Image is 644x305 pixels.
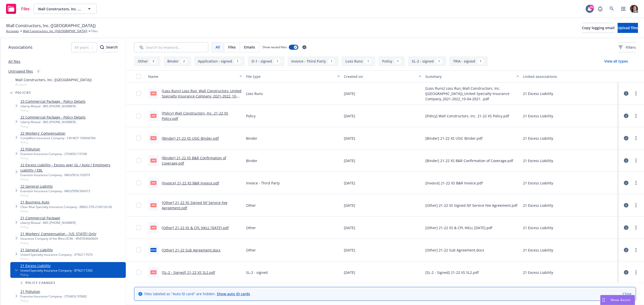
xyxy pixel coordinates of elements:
[600,295,635,305] button: Nova Assist
[181,59,187,64] div: 2
[150,181,156,185] span: pdf
[150,91,156,95] span: pdf
[342,70,423,82] button: Created on
[425,247,484,253] span: [Other] 21-22 Sub Agreement.docx
[6,29,19,33] a: Accounts
[162,111,228,121] a: [Policy] Wall Constructors, Inc. 21-22 XS Policy.pdf
[20,268,93,273] div: United Specialty Insurance Company - BTN2117292
[20,215,76,221] a: 21 Commercial Package
[619,45,636,50] span: Filters
[344,158,355,163] span: [DATE]
[425,113,509,119] span: [Policy] Wall Constructors, Inc. 21-22 XS Policy.pdf
[162,225,229,230] a: [Other] 21-22 XS & CPL NKLL [DATE].pdf
[4,2,32,16] a: Files
[20,99,86,104] a: 23 Commercial Package - Policy Details
[425,74,514,79] div: Summary
[394,59,401,64] div: 1
[344,225,355,230] span: [DATE]
[136,136,141,141] input: Toggle Row Selected
[344,113,355,119] span: [DATE]
[162,248,220,252] a: [Other] 21-22 Sub Agreement.docx
[162,156,226,166] a: [Binder] 21-22 XS B&R Confirmation of Coverage.pdf
[626,45,636,50] span: Filters
[136,225,141,230] input: Toggle Row Selected
[523,74,617,79] div: Linked associations
[136,270,141,275] input: Toggle Row Selected
[20,156,87,160] span: Policy
[162,270,215,275] a: [SL-2 - Signed] 21-22 XS SL2.pdf
[246,270,268,275] span: SL-2 - signed
[328,59,335,64] div: 1
[134,42,208,52] input: Search by keyword...
[425,180,483,186] span: [Invoice] 21-22 XS B&R Invoice.pdf
[150,226,156,229] span: pdf
[425,225,492,230] span: [Other] 21-22 XS & CPL NKLL [DATE].pdf
[633,113,639,119] a: more
[20,221,76,225] div: Liberty Mutual - BKS [PHONE_NUMBER]
[344,74,416,79] div: Created on
[136,180,141,185] input: Toggle Row Selected
[20,193,90,197] span: Policy
[35,68,42,74] div: 0
[344,247,355,253] span: [DATE]
[20,263,93,268] a: 21 Excess Liability
[611,298,631,302] span: Nova Assist
[20,231,98,236] a: 21 Workers' Compensation - [US_STATE] Only
[623,291,632,296] a: Close
[633,269,639,275] a: more
[477,59,484,64] div: 1
[274,59,281,64] div: 1
[344,91,355,96] span: [DATE]
[20,225,76,229] span: Policy
[20,173,124,177] div: Evanston Insurance Company - MKLV5EUL103979
[217,291,250,296] a: Show auto ID cards
[246,203,256,208] span: Other
[21,7,30,11] span: Files
[423,70,521,82] button: Summary
[20,120,86,124] div: Liberty Mutual - BKS [PHONE_NUMBER]
[34,4,97,14] button: Wall Constructors, Inc. ([GEOGRAPHIC_DATA])
[523,247,553,253] div: 21 Excess Liability
[20,124,86,129] span: Policy
[244,44,255,50] span: Emails
[246,91,263,96] span: Loss Runs
[523,158,553,163] div: 21 Excess Liability
[216,44,220,50] span: All
[425,158,513,163] span: [Binder] 21-22 XS B&R Confirmation of Coverage.pdf
[20,247,93,252] a: 21 General Liability
[262,45,287,49] span: Show nested files
[162,136,219,141] a: [Binder] 21-22 XS USIC Binder.pdf
[150,248,156,252] span: docx
[595,4,605,14] a: Report a Bug
[148,74,236,79] div: Name
[136,113,141,118] input: Toggle Row Selected
[136,247,141,252] input: Toggle Row Selected
[20,152,87,156] div: Evanston Insurance Company - CPLMOL110168
[6,22,96,29] span: Wall Constructors, Inc. ([GEOGRAPHIC_DATA])
[633,180,639,186] a: more
[633,225,639,231] a: more
[633,247,639,253] a: more
[633,135,639,141] a: more
[20,177,124,181] span: Policy
[378,56,405,66] button: Policy
[25,281,55,284] span: Policy changes
[246,74,334,79] div: File type
[436,59,442,64] div: 1
[150,270,156,274] span: pdf
[523,225,553,230] div: 21 Excess Liability
[20,294,87,298] div: Evanston Insurance Company - CPLMOL105682
[144,291,250,296] span: Files labeled as "Auto ID card" are hidden.
[20,140,96,144] span: Policy
[523,180,553,186] div: 21 Excess Liability
[246,180,280,186] span: Invoice - Third Party
[20,236,98,241] div: Insurance Company of the West (ICW) - WVE503660604
[150,114,156,118] span: pdf
[342,56,375,66] button: Loss Runs
[523,113,553,119] div: 21 Excess Liability
[38,6,82,12] span: Wall Constructors, Inc. ([GEOGRAPHIC_DATA])
[150,203,156,207] span: pdf
[619,42,636,52] button: Filters
[91,29,98,33] span: Files
[20,205,112,209] div: Clear Blue Specialty Insurance Company - BW02-STR-2100126-00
